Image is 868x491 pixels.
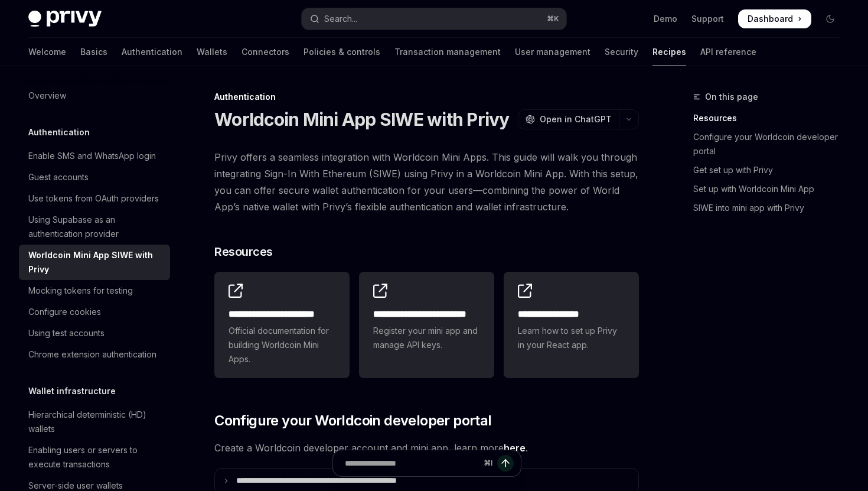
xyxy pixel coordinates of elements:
span: On this page [705,90,758,104]
span: Learn how to set up Privy in your React app. [518,324,625,352]
a: Policies & controls [304,38,380,66]
a: Configure your Worldcoin developer portal [693,128,849,161]
a: Connectors [242,38,289,66]
a: Enable SMS and WhatsApp login [19,145,170,167]
span: Official documentation for building Worldcoin Mini Apps. [229,324,335,366]
a: Use tokens from OAuth providers [19,188,170,209]
button: Send message [497,455,514,472]
input: Ask a question... [345,450,479,476]
a: Authentication [122,38,182,66]
a: Overview [19,85,170,106]
span: Resources [214,243,273,260]
a: Demo [654,13,677,25]
a: Transaction management [394,38,501,66]
a: Chrome extension authentication [19,344,170,365]
a: SIWE into mini app with Privy [693,199,849,217]
div: Hierarchical deterministic (HD) wallets [28,408,163,436]
a: here [504,442,526,454]
span: Privy offers a seamless integration with Worldcoin Mini Apps. This guide will walk you through in... [214,149,639,215]
div: Worldcoin Mini App SIWE with Privy [28,248,163,277]
div: Authentication [214,91,639,103]
a: API reference [700,38,756,66]
span: Create a Worldcoin developer account and mini app, learn more . [214,440,639,456]
a: Get set up with Privy [693,161,849,180]
span: ⌘ K [547,14,559,24]
div: Use tokens from OAuth providers [28,191,159,206]
h1: Worldcoin Mini App SIWE with Privy [214,109,510,130]
a: Welcome [28,38,66,66]
a: Basics [80,38,107,66]
div: Configure cookies [28,305,101,319]
div: Overview [28,89,66,103]
div: Enabling users or servers to execute transactions [28,443,163,472]
h5: Authentication [28,125,90,139]
a: Using Supabase as an authentication provider [19,209,170,245]
div: Using Supabase as an authentication provider [28,213,163,241]
button: Toggle dark mode [821,9,840,28]
a: Wallets [197,38,227,66]
a: Recipes [652,38,686,66]
span: Dashboard [748,13,793,25]
a: Dashboard [738,9,811,28]
div: Enable SMS and WhatsApp login [28,149,156,163]
button: Open search [302,8,566,30]
img: dark logo [28,11,102,27]
a: Mocking tokens for testing [19,280,170,301]
div: Using test accounts [28,326,105,340]
span: Open in ChatGPT [540,113,612,125]
a: Guest accounts [19,167,170,188]
a: Enabling users or servers to execute transactions [19,440,170,475]
span: Configure your Worldcoin developer portal [214,411,491,430]
div: Guest accounts [28,170,89,184]
a: Hierarchical deterministic (HD) wallets [19,404,170,440]
a: Support [691,13,724,25]
div: Search... [324,12,357,26]
h5: Wallet infrastructure [28,384,116,398]
button: Open in ChatGPT [518,109,619,129]
div: Chrome extension authentication [28,347,156,362]
a: Worldcoin Mini App SIWE with Privy [19,245,170,280]
a: Security [605,38,638,66]
a: Resources [693,109,849,128]
a: User management [515,38,590,66]
a: Using test accounts [19,323,170,344]
div: Mocking tokens for testing [28,284,133,298]
a: Set up with Worldcoin Mini App [693,180,849,199]
span: Register your mini app and manage API keys. [373,324,480,352]
a: Configure cookies [19,301,170,323]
